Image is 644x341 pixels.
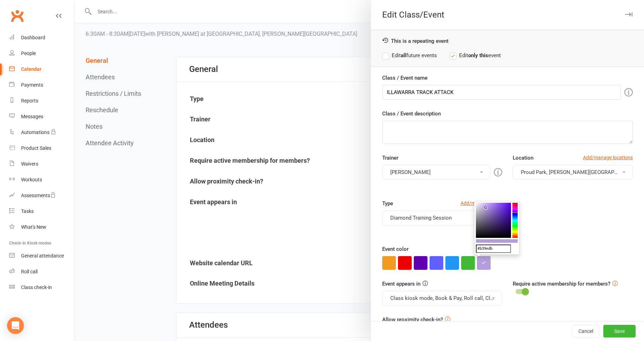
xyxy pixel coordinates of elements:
div: Edit Class/Event [371,10,644,20]
strong: all [401,52,406,59]
a: Calendar [9,61,74,77]
button: [PERSON_NAME] [382,165,490,180]
span: Proud Park, [PERSON_NAME][GEOGRAPHIC_DATA] [521,169,640,175]
a: Messages [9,109,74,125]
strong: only this [468,52,488,59]
a: Product Sales [9,140,74,156]
a: People [9,46,74,61]
button: Proud Park, [PERSON_NAME][GEOGRAPHIC_DATA] [513,165,633,180]
div: Roll call [21,269,38,274]
label: Location [513,154,533,162]
label: Class / Event name [382,74,427,82]
a: Dashboard [9,30,74,46]
button: Class kiosk mode, Book & Pay, Roll call, Clubworx website calendar and Mobile app [382,291,502,306]
div: Assessments [21,193,56,198]
label: Edit future events [382,51,437,60]
label: Event color [382,245,409,253]
div: Class check-in [21,285,52,290]
button: × [512,201,519,210]
div: Calendar [21,66,41,72]
a: What's New [9,219,74,235]
label: Edit event [450,51,501,60]
button: Diamond Training Session [382,210,502,225]
a: General attendance kiosk mode [9,248,74,264]
button: Cancel [572,325,599,337]
a: Add/manage locations [583,154,633,161]
a: Payments [9,77,74,93]
a: Add/manage types [460,199,502,207]
a: Workouts [9,172,74,188]
a: Waivers [9,156,74,172]
div: Dashboard [21,35,45,40]
button: Save [603,325,636,337]
a: Roll call [9,264,74,280]
div: Automations [21,129,49,135]
div: This is a repeating event [382,37,633,44]
a: Clubworx [8,7,26,25]
a: Class kiosk mode [9,280,74,295]
label: Type [382,199,393,208]
div: Tasks [21,208,34,214]
input: Enter event name [382,85,621,100]
label: Require active membership for members? [513,281,610,287]
div: Messages [21,114,43,119]
div: Workouts [21,177,42,182]
div: Waivers [21,161,38,167]
div: Open Intercom Messenger [7,317,24,334]
label: Trainer [382,154,398,162]
a: Reports [9,93,74,109]
a: Assessments [9,188,74,203]
div: Payments [21,82,43,88]
a: Automations [9,125,74,140]
div: General attendance [21,253,64,259]
div: Product Sales [21,145,51,151]
label: Allow proximity check-in? [382,315,443,324]
a: Tasks [9,203,74,219]
div: What's New [21,224,46,230]
label: Class / Event description [382,109,441,118]
div: People [21,51,36,56]
label: Event appears in [382,280,420,288]
div: Reports [21,98,38,103]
